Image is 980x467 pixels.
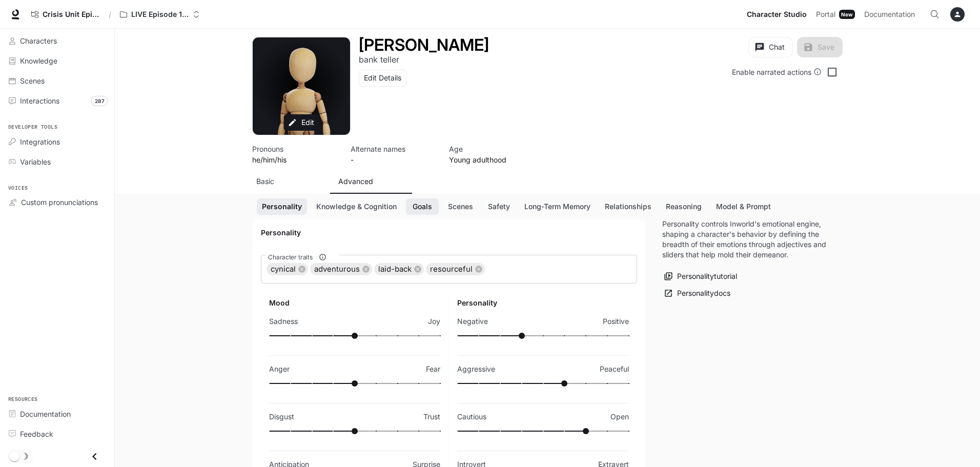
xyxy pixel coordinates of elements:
span: Characters [20,35,57,46]
div: / [105,9,115,20]
p: Young adulthood [449,154,535,165]
p: he/him/his [252,154,338,165]
button: Open character details dialog [351,144,437,165]
a: Variables [4,153,110,171]
button: Open character details dialog [449,144,535,165]
div: New [839,10,855,19]
a: Personalitydocs [662,285,733,302]
p: Age [449,144,535,154]
p: Pronouns [252,144,338,154]
span: Character Studio [747,8,807,21]
a: Custom pronunciations [4,193,110,211]
p: Personality controls Inworld's emotional engine, shaping a character's behavior by defining the b... [662,219,826,260]
button: Goals [406,198,439,215]
span: Documentation [20,409,71,419]
span: resourceful [426,263,477,275]
button: Chat [748,37,793,57]
span: Portal [816,8,835,21]
p: Aggressive [457,364,495,374]
a: Scenes [4,72,110,90]
span: Variables [20,156,51,167]
p: Alternate names [351,144,437,154]
p: Advanced [338,176,373,187]
h1: [PERSON_NAME] [359,35,489,55]
button: Open character details dialog [252,144,338,165]
p: Peaceful [600,364,629,374]
p: Open [610,412,629,422]
p: Trust [423,412,440,422]
button: Open Command Menu [925,4,945,25]
span: 287 [91,96,108,106]
div: Avatar image [253,37,350,135]
p: Disgust [269,412,294,422]
span: Knowledge [20,55,57,66]
span: Character traits [268,253,313,261]
a: Integrations [4,133,110,151]
a: PortalNew [812,4,859,25]
span: Scenes [20,75,45,86]
p: Cautious [457,412,486,422]
a: Documentation [4,405,110,423]
span: Custom pronunciations [21,197,98,208]
button: Open character details dialog [359,37,489,53]
button: Knowledge & Cognition [311,198,402,215]
button: Personality [257,198,307,215]
p: LIVE Episode 1 - Crisis Unit [131,10,189,19]
h6: Personality [457,298,629,308]
p: bank teller [359,54,399,65]
span: Documentation [864,8,915,21]
button: Character traits [316,250,330,264]
button: Model & Prompt [711,198,776,215]
p: Positive [603,316,629,327]
span: Integrations [20,136,60,147]
button: Scenes [443,198,478,215]
span: laid-back [374,263,416,275]
button: Personalitytutorial [662,268,740,285]
p: Fear [426,364,440,374]
span: cynical [267,263,300,275]
a: Characters [4,32,110,50]
span: adventurous [310,263,364,275]
button: Reasoning [661,198,707,215]
h6: Mood [269,298,440,308]
span: Interactions [20,95,59,106]
span: Crisis Unit Episode 1 [43,10,100,19]
span: Dark mode toggle [9,450,19,461]
p: Basic [256,176,274,187]
button: Open workspace menu [115,4,205,25]
a: Feedback [4,425,110,443]
div: cynical [267,263,308,275]
button: Open character avatar dialog [253,37,350,135]
a: Documentation [860,4,923,25]
div: adventurous [310,263,372,275]
button: Long-Term Memory [519,198,596,215]
p: Anger [269,364,290,374]
p: Joy [428,316,440,327]
button: Close drawer [83,446,106,467]
button: Open character details dialog [359,53,399,66]
button: Safety [482,198,515,215]
div: Enable narrated actions [732,67,822,77]
a: Knowledge [4,52,110,70]
a: Interactions [4,92,110,110]
div: laid-back [374,263,424,275]
div: resourceful [426,263,485,275]
span: Feedback [20,429,53,439]
a: Crisis Unit Episode 1 [27,4,105,25]
h4: Personality [261,228,637,238]
a: Character Studio [743,4,811,25]
p: Sadness [269,316,298,327]
button: Relationships [600,198,657,215]
p: - [351,154,437,165]
button: Edit Details [359,70,406,87]
p: Negative [457,316,488,327]
button: Edit [284,114,319,131]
